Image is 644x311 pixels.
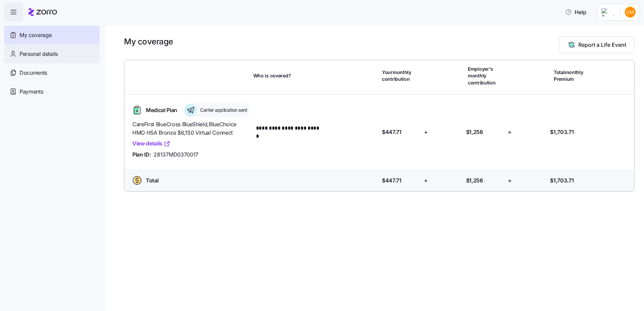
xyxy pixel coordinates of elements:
button: Report a Life Event [559,36,635,53]
h1: My coverage [124,36,173,47]
span: 28137MD0370017 [154,150,198,159]
span: Carrier application sent [198,107,247,113]
span: Your monthly contribution [382,69,420,83]
img: Employer logo [602,8,615,16]
span: My coverage [20,31,52,39]
span: Medical Plan [146,106,177,114]
span: CareFirst BlueCross BlueShield , BlueChoice HMO HSA Bronze $6,150 Virtual Connect [132,120,248,137]
span: Help [565,8,586,16]
span: Who is covered? [253,72,291,79]
span: Payments [20,88,43,96]
a: Personal details [4,44,100,63]
span: $447.71 [382,176,401,185]
img: 0a398ce43112cd08a8d53a4992015dd5 [625,7,636,18]
span: Total [146,176,158,185]
span: Personal details [20,50,58,58]
a: Documents [4,63,100,82]
span: Plan ID: [132,150,151,159]
span: Employer's monthly contribution [468,66,506,86]
a: Payments [4,82,100,101]
span: Documents [20,69,47,77]
span: $447.71 [382,128,401,136]
span: Total monthly Premium [554,69,591,83]
span: + [424,128,428,136]
span: Report a Life Event [578,41,626,49]
span: $1,703.71 [550,128,574,136]
a: View details [132,139,170,148]
span: + [424,176,428,185]
button: Help [560,5,592,19]
span: $1,256 [466,176,483,185]
span: $1,703.71 [550,176,574,185]
span: $1,256 [466,128,483,136]
span: = [508,128,512,136]
a: My coverage [4,26,100,44]
span: = [508,176,512,185]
